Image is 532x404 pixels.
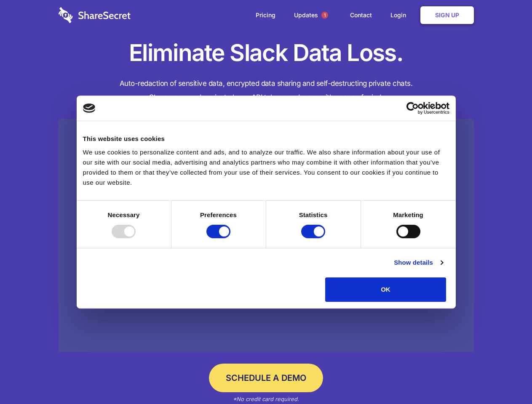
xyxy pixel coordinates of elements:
h1: Eliminate Slack Data Loss. [59,38,474,68]
em: *No credit card required. [233,396,299,402]
a: Usercentrics Cookiebot - opens in a new window [376,102,449,114]
a: Wistia video thumbnail [59,119,474,352]
img: logo-wordmark-white-trans-d4663122ce5f474addd5e946df7df03e33cb6a1c49d2221995e7729f52c070b2.svg [59,7,131,23]
strong: Marketing [393,211,423,218]
div: This website uses cookies [83,134,449,144]
a: Schedule a Demo [209,364,323,392]
a: Sign Up [420,6,474,24]
img: logo [83,104,96,113]
span: 1 [321,12,328,19]
a: Contact [342,2,380,28]
a: Pricing [247,2,284,28]
h4: Auto-redaction of sensitive data, encrypted data sharing and self-destructing private chats. Shar... [59,77,474,104]
a: Login [382,2,419,28]
a: Show details [394,258,443,268]
strong: Necessary [108,211,140,218]
button: OK [325,277,446,302]
strong: Preferences [200,211,237,218]
strong: Statistics [299,211,328,218]
div: We use cookies to personalize content and ads, and to analyze our traffic. We also share informat... [83,147,449,188]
